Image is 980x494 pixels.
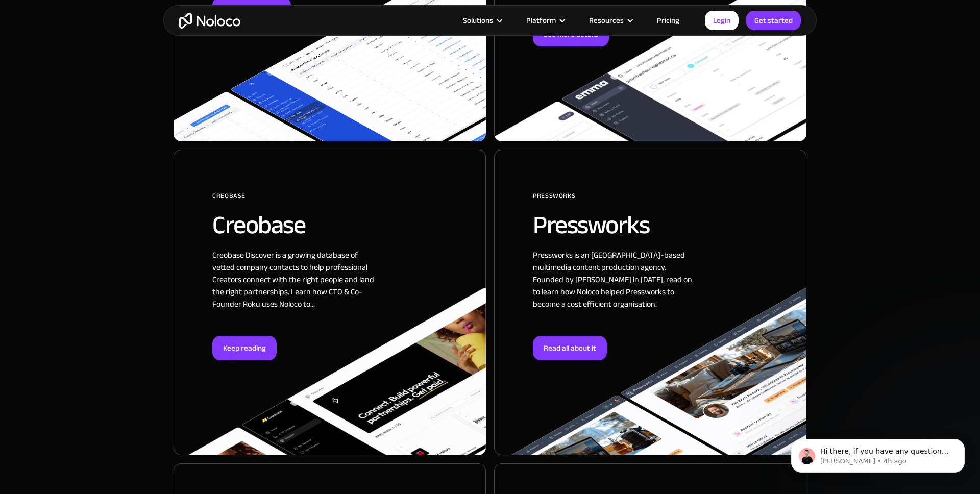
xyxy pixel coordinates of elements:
[533,211,768,239] h2: Pressworks
[533,188,768,211] div: Pressworks
[705,11,739,30] a: Login
[533,336,607,360] div: Read all about it
[212,249,376,336] div: Creobase Discover is a growing database of vetted company contacts to help professional Creators ...
[212,211,447,239] h2: Creobase
[746,11,801,30] a: Get started
[576,14,644,27] div: Resources
[776,417,980,489] iframe: Intercom notifications message
[526,14,556,27] div: Platform
[174,150,486,455] a: CreobaseCreobaseCreobase Discover is a growing database of vetted company contacts to help profes...
[463,14,493,27] div: Solutions
[533,249,696,336] div: Pressworks is an [GEOGRAPHIC_DATA]-based multimedia content production agency. Founded by [PERSON...
[212,188,447,211] div: Creobase
[212,336,277,360] div: Keep reading
[589,14,624,27] div: Resources
[513,14,576,27] div: Platform
[494,150,806,455] a: PressworksPressworksPressworks is an [GEOGRAPHIC_DATA]-based multimedia content production agency...
[644,14,692,27] a: Pricing
[179,13,240,29] a: home
[450,14,513,27] div: Solutions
